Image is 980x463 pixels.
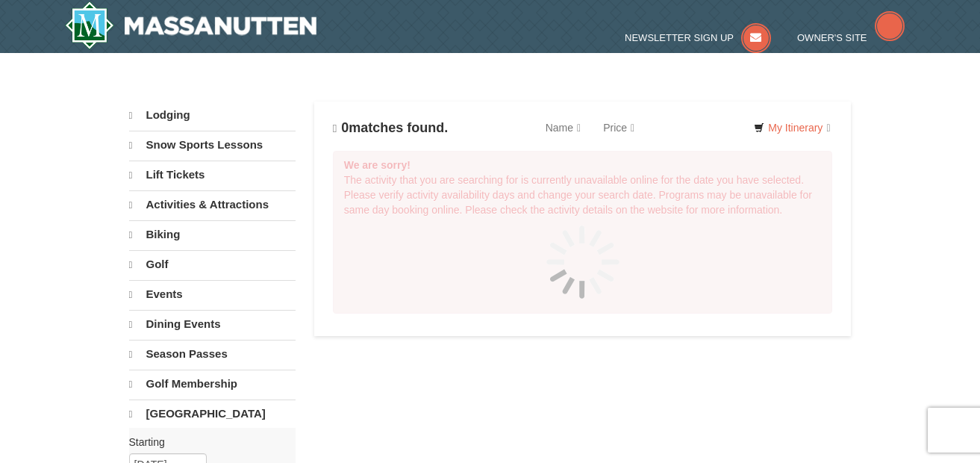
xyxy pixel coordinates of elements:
a: Name [534,113,592,143]
a: [GEOGRAPHIC_DATA] [129,400,296,428]
div: The activity that you are searching for is currently unavailable online for the date you have sel... [333,151,833,314]
a: Dining Events [129,310,296,338]
a: Lodging [129,102,296,129]
a: Season Passes [129,340,296,368]
a: Price [592,113,646,143]
img: spinner.gif [546,225,620,299]
a: Biking [129,220,296,249]
a: Owner's Site [797,32,905,43]
span: Owner's Site [797,32,867,43]
a: Events [129,280,296,308]
img: Massanutten Resort Logo [65,1,317,49]
a: Activities & Attractions [129,190,296,219]
a: Newsletter Sign Up [625,32,771,43]
a: Snow Sports Lessons [129,131,296,159]
label: Starting [129,435,284,450]
a: My Itinerary [744,116,840,139]
a: Massanutten Resort [65,1,317,49]
span: Newsletter Sign Up [625,32,734,43]
a: Lift Tickets [129,161,296,189]
a: Golf Membership [129,370,296,398]
strong: We are sorry! [344,159,411,171]
a: Golf [129,250,296,279]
